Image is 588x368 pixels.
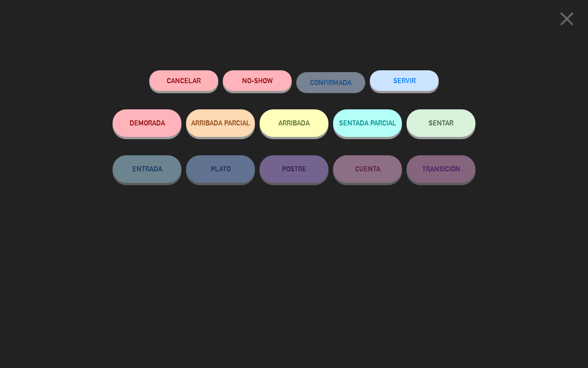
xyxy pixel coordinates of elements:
[296,72,365,93] button: CONFIRMADA
[260,109,328,137] button: ARRIBADA
[370,70,439,91] button: SERVIR
[186,109,255,137] button: ARRIBADA PARCIAL
[407,109,475,137] button: SENTAR
[113,155,181,183] button: ENTRADA
[429,119,453,127] span: SENTAR
[260,155,328,183] button: POSTRE
[113,109,181,137] button: DEMORADA
[407,155,475,183] button: TRANSICIÓN
[310,79,351,86] span: CONFIRMADA
[149,70,218,91] button: Cancelar
[223,70,292,91] button: NO-SHOW
[191,119,250,127] span: ARRIBADA PARCIAL
[333,109,402,137] button: SENTADA PARCIAL
[553,7,581,34] button: close
[555,7,578,30] i: close
[186,155,255,183] button: PLATO
[333,155,402,183] button: CUENTA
